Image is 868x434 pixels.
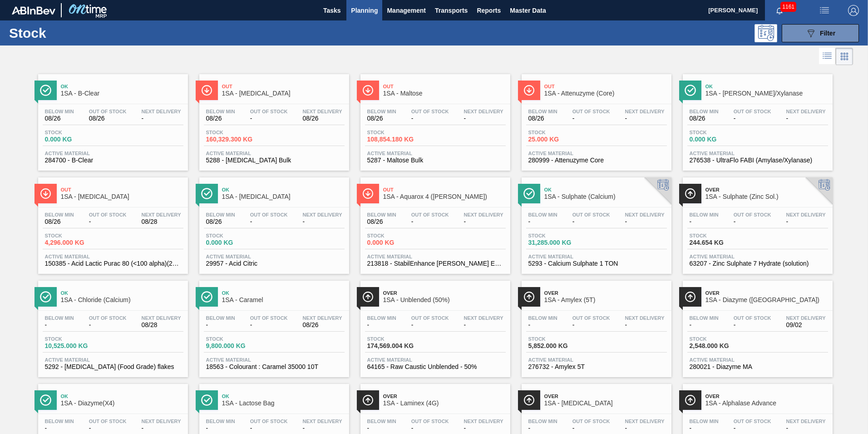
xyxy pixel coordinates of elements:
[45,151,181,156] span: Active Material
[206,363,342,370] span: 18563 - Colourant : Caramel 35000 10T
[690,425,719,432] span: -
[61,290,183,296] span: Ok
[690,212,719,217] span: Below Min
[45,419,74,424] span: Below Min
[303,419,342,424] span: Next Delivery
[45,336,108,342] span: Stock
[383,400,506,407] span: 1SA - Laminex (4G)
[411,419,449,424] span: Out Of Stock
[786,425,826,432] span: -
[625,419,665,424] span: Next Delivery
[45,130,108,135] span: Stock
[40,291,51,303] img: Ícone
[250,315,288,321] span: Out Of Stock
[464,212,503,217] span: Next Delivery
[786,322,826,328] span: 09/02
[690,343,753,349] span: 2,548.000 KG
[367,254,503,259] span: Active Material
[705,297,828,303] span: 1SA - Diazyme (MA)
[572,419,610,424] span: Out Of Stock
[515,274,676,377] a: ÍconeOver1SA - Amylex (5T)Below Min-Out Of Stock-Next Delivery-Stock5,852.000 KGActive Material27...
[45,212,74,217] span: Below Min
[61,84,183,89] span: Ok
[705,187,828,192] span: Over
[786,109,826,114] span: Next Delivery
[523,188,535,199] img: Ícone
[222,90,345,97] span: 1SA - Dextrose
[676,171,837,274] a: ÍconeOver1SA - Sulphate (Zinc Sol.)Below Min-Out Of Stock-Next Delivery-Stock244.654 KGActive Mat...
[755,24,777,42] div: Programming: no user selected
[206,157,342,164] span: 5288 - Dextrose Bulk
[12,6,55,15] img: TNhmsLtSVTkK8tSr43FrP2fwEKptu5GPRR3wAAAABJRU5ErkJggg==
[690,239,753,246] span: 244.654 KG
[464,419,503,424] span: Next Delivery
[528,363,665,370] span: 276732 - Amylex 5T
[303,322,342,328] span: 08/26
[89,315,127,321] span: Out Of Stock
[411,109,449,114] span: Out Of Stock
[367,419,396,424] span: Below Min
[528,357,665,363] span: Active Material
[435,5,468,16] span: Transports
[142,218,181,225] span: 08/28
[782,24,859,42] button: Filter
[383,394,506,399] span: Over
[528,315,557,321] span: Below Min
[45,315,74,321] span: Below Min
[685,291,696,303] img: Ícone
[206,336,270,342] span: Stock
[45,254,181,259] span: Active Material
[367,151,503,156] span: Active Material
[40,188,51,199] img: Ícone
[411,218,449,225] span: -
[464,425,503,432] span: -
[572,115,610,122] span: -
[690,233,753,238] span: Stock
[89,322,127,328] span: -
[734,425,771,432] span: -
[734,109,771,114] span: Out Of Stock
[222,297,345,303] span: 1SA - Caramel
[206,212,235,217] span: Below Min
[690,315,719,321] span: Below Min
[367,357,503,363] span: Active Material
[206,233,270,238] span: Stock
[206,218,235,225] span: 08/26
[303,115,342,122] span: 08/26
[572,425,610,432] span: -
[367,233,431,238] span: Stock
[528,260,665,267] span: 5293 - Calcium Sulphate 1 TON
[690,130,753,135] span: Stock
[780,2,796,12] span: 1161
[819,5,830,16] img: userActions
[705,394,828,399] span: Over
[690,157,826,164] span: 276538 - UltraFlo FABI (Amylase/Xylanase)
[528,115,557,122] span: 08/26
[705,90,828,97] span: 1SA - Amylase/Xylanase
[734,419,771,424] span: Out Of Stock
[510,5,546,16] span: Master Data
[690,419,719,424] span: Below Min
[572,212,610,217] span: Out Of Stock
[61,394,183,399] span: Ok
[685,85,696,96] img: Ícone
[61,90,183,97] span: 1SA - B-Clear
[544,394,667,399] span: Over
[367,212,396,217] span: Below Min
[303,218,342,225] span: -
[690,109,719,114] span: Below Min
[89,109,127,114] span: Out Of Stock
[705,400,828,407] span: 1SA - Alphalase Advance
[222,187,345,192] span: Ok
[45,109,74,114] span: Below Min
[528,109,557,114] span: Below Min
[351,5,378,16] span: Planning
[528,151,665,156] span: Active Material
[222,400,345,407] span: 1SA - Lactose Bag
[206,109,235,114] span: Below Min
[367,315,396,321] span: Below Min
[45,357,181,363] span: Active Material
[61,297,183,303] span: 1SA - Chloride (Calcium)
[625,212,665,217] span: Next Delivery
[303,212,342,217] span: Next Delivery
